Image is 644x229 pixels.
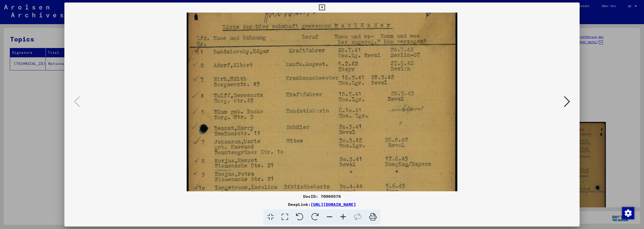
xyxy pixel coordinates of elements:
div: DeepLink: [64,201,580,207]
div: DocID: 70969576 [64,193,580,199]
img: Zustimmung ändern [622,207,634,219]
a: [URL][DOMAIN_NAME] [311,202,356,207]
div: Zustimmung ändern [622,207,634,219]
